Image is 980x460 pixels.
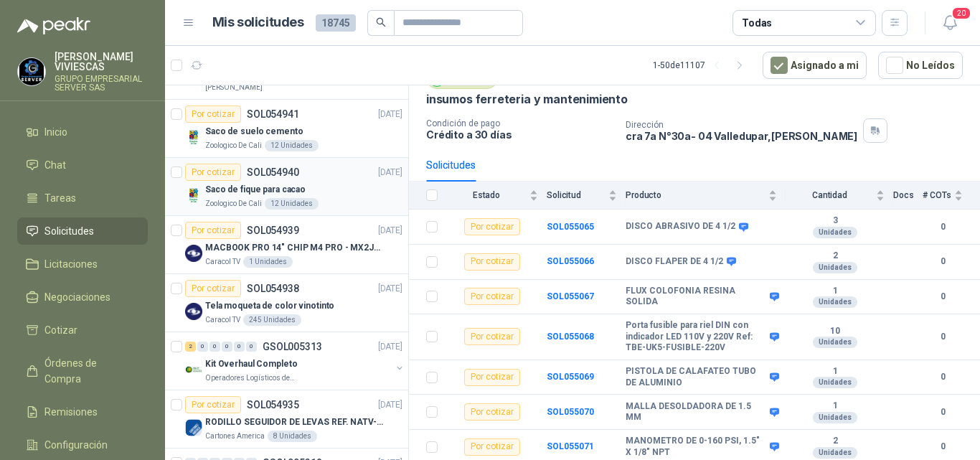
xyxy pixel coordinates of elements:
p: Tela moqueta de color vinotinto [205,299,334,313]
b: 0 [923,440,963,454]
span: Cantidad [786,190,873,200]
span: Negociaciones [44,289,110,305]
img: Company Logo [185,419,202,436]
img: Company Logo [185,245,202,262]
b: 0 [923,290,963,304]
div: 1 - 50 de 11107 [653,54,751,77]
div: Unidades [813,227,857,238]
a: SOL055069 [547,372,594,382]
p: [DATE] [378,108,402,121]
th: Docs [893,182,923,210]
button: No Leídos [878,52,963,79]
p: Condición de pago [426,118,614,128]
p: Zoologico De Cali [205,140,262,151]
b: 1 [786,366,885,377]
th: Solicitud [547,182,626,210]
div: Unidades [813,447,857,459]
a: Órdenes de Compra [17,349,148,393]
div: 1 Unidades [243,256,293,268]
div: Por cotizar [464,288,520,305]
b: FLUX COLOFONIA RESINA SOLIDA [626,286,766,308]
b: PISTOLA DE CALAFATEO TUBO DE ALUMINIO [626,366,766,388]
div: Por cotizar [185,105,241,123]
p: insumos ferreteria y mantenimiento [426,92,628,107]
div: 12 Unidades [265,198,319,210]
div: Por cotizar [464,403,520,421]
th: Cantidad [786,182,893,210]
p: GSOL005313 [263,342,322,352]
div: Por cotizar [464,218,520,235]
p: SOL054941 [247,109,299,119]
div: 0 [246,342,257,352]
span: Configuración [44,437,108,453]
p: GRUPO EMPRESARIAL SERVER SAS [55,75,148,92]
a: Solicitudes [17,217,148,245]
b: SOL055071 [547,441,594,451]
div: Todas [742,15,772,31]
div: Por cotizar [185,164,241,181]
span: Producto [626,190,765,200]
div: Unidades [813,262,857,273]
a: Cotizar [17,316,148,344]
b: 1 [786,286,885,297]
p: SOL054935 [247,400,299,410]
span: Órdenes de Compra [44,355,134,387]
p: [DATE] [378,224,402,238]
a: Por cotizarSOL054935[DATE] Company LogoRODILLO SEGUIDOR DE LEVAS REF. NATV-17-PPA [PERSON_NAME]Ca... [165,390,408,449]
div: Por cotizar [185,280,241,297]
img: Company Logo [185,361,202,378]
b: DISCO ABRASIVO DE 4 1/2 [626,221,735,233]
span: Remisiones [44,404,98,420]
p: SOL054940 [247,167,299,177]
a: Configuración [17,431,148,459]
img: Logo peakr [17,17,90,34]
span: Licitaciones [44,256,98,272]
h1: Mis solicitudes [212,12,304,33]
p: [DATE] [378,340,402,354]
p: [DATE] [378,166,402,179]
b: MALLA DESOLDADORA DE 1.5 MM [626,401,766,423]
p: Zoologico De Cali [205,198,262,210]
div: 0 [197,342,208,352]
div: 8 Unidades [268,431,317,442]
b: 0 [923,255,963,268]
b: SOL055068 [547,332,594,342]
img: Company Logo [185,303,202,320]
a: Remisiones [17,398,148,426]
span: Solicitud [547,190,606,200]
p: [DATE] [378,282,402,296]
p: Caracol TV [205,314,240,326]
a: SOL055065 [547,222,594,232]
p: [DATE] [378,398,402,412]
div: 0 [222,342,232,352]
a: SOL055070 [547,407,594,417]
b: 2 [786,436,885,447]
div: 12 Unidades [265,140,319,151]
p: [PERSON_NAME] [205,82,263,93]
p: RODILLO SEGUIDOR DE LEVAS REF. NATV-17-PPA [PERSON_NAME] [205,416,384,429]
p: Saco de fique para cacao [205,183,306,197]
b: SOL055067 [547,291,594,301]
span: Tareas [44,190,76,206]
a: Negociaciones [17,283,148,311]
a: Chat [17,151,148,179]
div: Unidades [813,296,857,308]
div: Por cotizar [185,396,241,413]
div: Por cotizar [464,369,520,386]
a: Por cotizarSOL054938[DATE] Company LogoTela moqueta de color vinotintoCaracol TV245 Unidades [165,274,408,332]
span: # COTs [923,190,951,200]
button: 20 [937,10,963,36]
b: 0 [923,220,963,234]
a: Tareas [17,184,148,212]
a: Por cotizarSOL054941[DATE] Company LogoSaco de suelo cementoZoologico De Cali12 Unidades [165,100,408,158]
b: 0 [923,330,963,344]
b: DISCO FLAPER DE 4 1/2 [626,256,723,268]
div: Unidades [813,412,857,423]
span: Estado [446,190,527,200]
p: Operadores Logísticos del Caribe [205,372,296,384]
div: 0 [234,342,245,352]
a: SOL055066 [547,256,594,266]
p: Caracol TV [205,256,240,268]
th: # COTs [923,182,980,210]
